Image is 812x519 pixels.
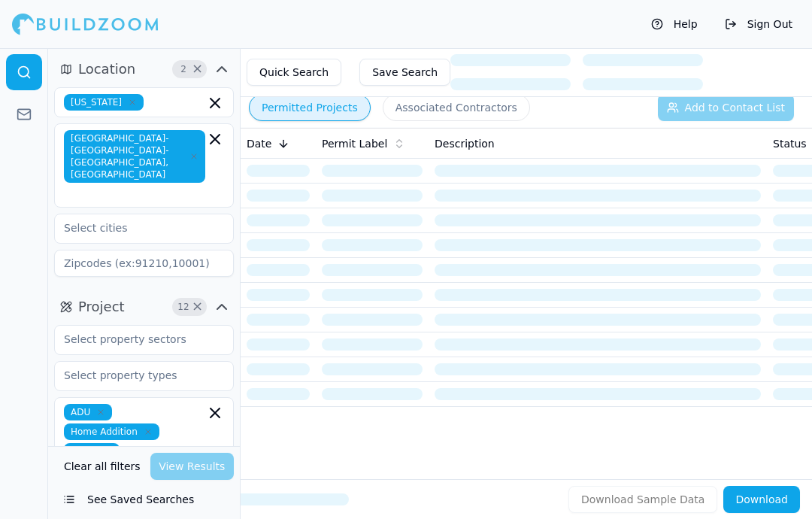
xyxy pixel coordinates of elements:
span: Permit Label [322,136,387,151]
span: Patios [64,443,120,460]
button: Quick Search [247,59,341,86]
span: 12 [176,299,191,314]
button: Associated Contractors [383,94,530,121]
span: ADU [64,404,112,420]
input: Select property sectors [55,326,214,353]
input: Select property types [55,362,214,389]
span: [GEOGRAPHIC_DATA]-[GEOGRAPHIC_DATA]-[GEOGRAPHIC_DATA], [GEOGRAPHIC_DATA] [64,130,205,183]
span: 2 [176,62,191,77]
span: Location [78,59,135,80]
span: Project [78,296,125,317]
span: Clear Location filters [192,65,203,73]
button: Permitted Projects [249,94,371,121]
button: Save Search [359,59,450,86]
button: Project12Clear Project filters [54,295,234,319]
span: Date [247,136,271,151]
span: Description [435,136,495,151]
span: Clear Project filters [192,303,203,311]
button: See Saved Searches [54,486,234,513]
span: Status [773,136,807,151]
button: Download [723,486,800,513]
button: Sign Out [717,12,800,36]
span: Home Addition [64,423,159,440]
button: Help [644,12,705,36]
input: Zipcodes (ex:91210,10001) [54,250,234,277]
span: [US_STATE] [64,94,144,111]
button: Location2Clear Location filters [54,57,234,81]
input: Select cities [55,214,214,241]
button: Clear all filters [60,453,144,480]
